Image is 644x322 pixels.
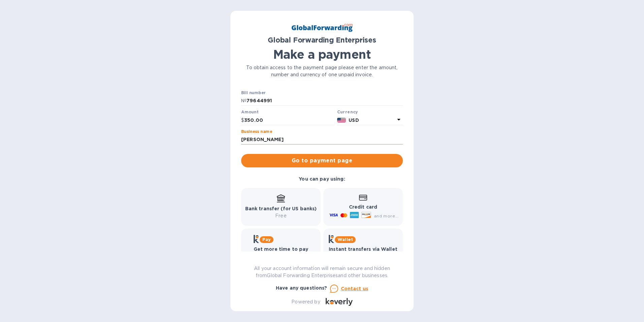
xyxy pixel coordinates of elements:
[241,47,403,61] h1: Make a payment
[374,213,398,218] span: and more...
[299,176,345,182] b: You can pay using:
[241,154,403,167] button: Go to payment page
[241,110,258,114] label: Amount
[349,204,377,210] b: Credit card
[241,135,403,145] input: Enter business name
[245,212,317,219] p: Free
[245,206,317,211] b: Bank transfer (for US banks)
[262,237,271,242] b: Pay
[241,91,265,95] label: Bill number
[241,97,247,104] p: №
[329,246,397,252] b: Instant transfers via Wallet
[247,157,397,165] span: Go to payment page
[241,64,403,78] p: To obtain access to the payment page please enter the amount, number and currency of one unpaid i...
[276,285,327,291] b: Have any questions?
[247,96,403,106] input: Enter bill number
[254,246,309,252] b: Get more time to pay
[241,117,244,124] p: $
[241,130,272,134] label: Business name
[337,109,358,114] b: Currency
[337,118,346,123] img: USD
[244,115,334,125] input: 0.00
[268,36,376,44] b: Global Forwarding Enterprises
[337,237,353,242] b: Wallet
[291,298,320,305] p: Powered by
[341,286,368,291] u: Contact us
[241,265,403,279] p: All your account information will remain secure and hidden from Global Forwarding Enterprises and...
[349,117,359,123] b: USD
